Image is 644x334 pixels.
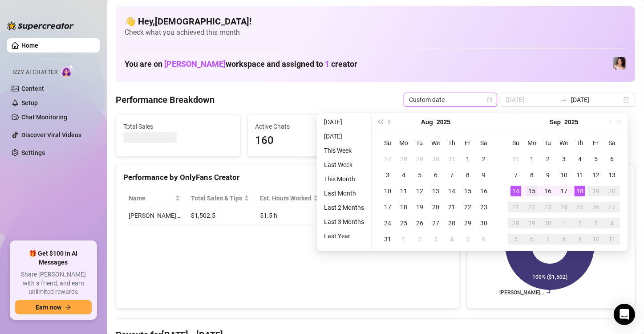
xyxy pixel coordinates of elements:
[430,186,441,196] div: 13
[444,215,460,231] td: 2025-08-28
[61,65,75,77] img: AI Chatter
[382,186,393,196] div: 10
[572,231,588,247] td: 2025-10-09
[510,202,521,212] div: 21
[588,183,604,199] td: 2025-09-19
[575,218,585,228] div: 2
[380,215,396,231] td: 2025-08-24
[380,135,396,151] th: Su
[510,154,521,164] div: 31
[446,218,457,228] div: 28
[476,167,492,183] td: 2025-08-09
[380,151,396,167] td: 2025-07-27
[398,186,409,196] div: 11
[564,113,578,131] button: Choose a year
[540,135,556,151] th: Tu
[15,300,92,314] button: Earn nowarrow-right
[414,170,425,180] div: 5
[524,135,540,151] th: Mo
[543,170,553,180] div: 9
[607,186,617,196] div: 20
[572,183,588,199] td: 2025-09-18
[508,215,524,231] td: 2025-09-28
[510,234,521,244] div: 5
[527,202,537,212] div: 22
[320,231,368,241] li: Last Year
[487,97,492,102] span: calendar
[428,183,444,199] td: 2025-08-13
[409,93,492,106] span: Custom date
[421,113,433,131] button: Choose a month
[444,231,460,247] td: 2025-09-04
[414,218,425,228] div: 26
[588,135,604,151] th: Fr
[572,135,588,151] th: Th
[260,193,312,203] div: Est. Hours Worked
[125,28,626,37] span: Check what you achieved this month
[556,231,572,247] td: 2025-10-08
[478,202,489,212] div: 23
[320,117,368,127] li: [DATE]
[21,114,67,121] a: Chat Monitoring
[428,231,444,247] td: 2025-09-03
[614,304,635,325] div: Open Intercom Messenger
[382,202,393,212] div: 17
[550,113,561,131] button: Choose a month
[462,234,473,244] div: 5
[414,234,425,244] div: 2
[575,234,585,244] div: 9
[430,202,441,212] div: 20
[444,199,460,215] td: 2025-08-21
[506,95,557,105] input: Start date
[123,207,186,224] td: [PERSON_NAME]…
[21,131,81,138] a: Discover Viral Videos
[446,186,457,196] div: 14
[540,199,556,215] td: 2025-09-23
[460,183,476,199] td: 2025-08-15
[428,215,444,231] td: 2025-08-27
[462,170,473,180] div: 8
[396,199,412,215] td: 2025-08-18
[604,183,620,199] td: 2025-09-20
[460,135,476,151] th: Fr
[508,231,524,247] td: 2025-10-05
[412,231,428,247] td: 2025-09-02
[398,218,409,228] div: 25
[575,170,585,180] div: 11
[428,167,444,183] td: 2025-08-06
[607,234,617,244] div: 11
[15,270,92,297] span: Share [PERSON_NAME] with a friend, and earn unlimited rewards
[320,202,368,213] li: Last 2 Months
[428,151,444,167] td: 2025-07-30
[396,151,412,167] td: 2025-07-28
[15,249,92,267] span: 🎁 Get $100 in AI Messages
[382,170,393,180] div: 3
[508,135,524,151] th: Su
[412,135,428,151] th: Tu
[588,215,604,231] td: 2025-10-03
[412,183,428,199] td: 2025-08-12
[476,151,492,167] td: 2025-08-02
[446,154,457,164] div: 31
[510,218,521,228] div: 28
[444,135,460,151] th: Th
[524,199,540,215] td: 2025-09-22
[527,170,537,180] div: 8
[591,170,601,180] div: 12
[476,199,492,215] td: 2025-08-23
[560,96,567,103] span: to
[543,234,553,244] div: 7
[430,234,441,244] div: 3
[65,304,71,310] span: arrow-right
[607,218,617,228] div: 4
[572,199,588,215] td: 2025-09-25
[543,218,553,228] div: 30
[430,218,441,228] div: 27
[396,167,412,183] td: 2025-08-04
[591,218,601,228] div: 3
[444,183,460,199] td: 2025-08-14
[476,183,492,199] td: 2025-08-16
[437,113,450,131] button: Choose a year
[414,154,425,164] div: 29
[508,151,524,167] td: 2025-08-31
